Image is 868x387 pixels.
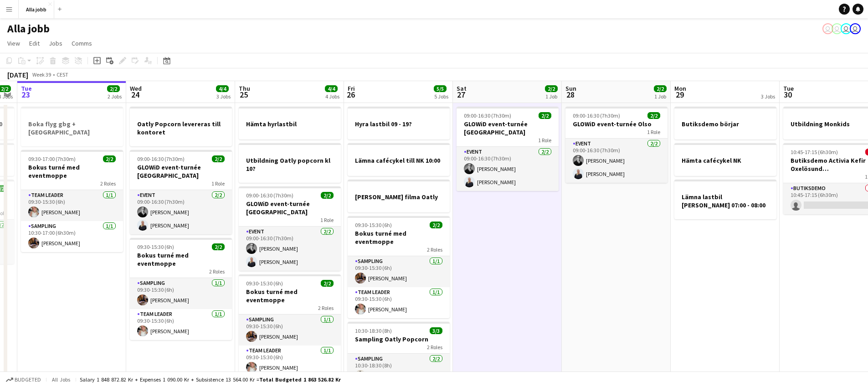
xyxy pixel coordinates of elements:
[72,39,92,47] span: Comms
[80,376,341,383] div: Salary 1 848 872.82 kr + Expenses 1 090.00 kr + Subsistence 13 564.00 kr =
[7,39,20,47] span: View
[850,23,861,34] app-user-avatar: Stina Dahl
[15,377,41,383] span: Budgeted
[45,37,66,49] a: Jobs
[7,70,28,79] div: [DATE]
[5,375,42,385] button: Budgeted
[832,23,842,34] app-user-avatar: Hedda Lagerbielke
[29,39,40,47] span: Edit
[68,37,96,49] a: Comms
[49,39,62,47] span: Jobs
[7,22,50,36] h1: Alla jobb
[56,71,68,78] div: CEST
[841,23,852,34] app-user-avatar: Emil Hasselberg
[26,37,43,49] a: Edit
[4,37,24,49] a: View
[50,376,72,383] span: All jobs
[19,0,54,18] button: Alla jobb
[822,23,833,34] app-user-avatar: Hedda Lagerbielke
[259,376,341,383] span: Total Budgeted 1 863 526.82 kr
